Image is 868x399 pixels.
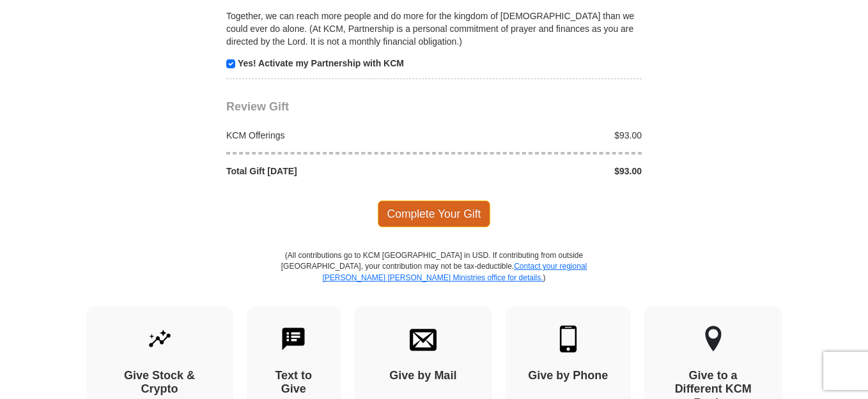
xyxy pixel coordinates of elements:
[280,326,307,352] img: text-to-give.svg
[555,326,582,352] img: mobile.svg
[238,58,404,68] strong: Yes! Activate my Partnership with KCM
[281,250,587,306] p: (All contributions go to KCM [GEOGRAPHIC_DATA] in USD. If contributing from outside [GEOGRAPHIC_D...
[220,165,435,177] div: Total Gift [DATE]
[146,326,173,352] img: give-by-stock.svg
[226,100,289,113] span: Review Gift
[109,369,211,396] h4: Give Stock & Crypto
[220,129,435,142] div: KCM Offerings
[322,262,587,282] a: Contact your regional [PERSON_NAME] [PERSON_NAME] Ministries office for details.
[269,369,319,396] h4: Text to Give
[528,369,608,383] h4: Give by Phone
[434,165,649,177] div: $93.00
[704,326,722,352] img: other-region
[434,129,649,142] div: $93.00
[378,200,491,227] span: Complete Your Gift
[226,10,642,48] p: Together, we can reach more people and do more for the kingdom of [DEMOGRAPHIC_DATA] than we coul...
[376,369,470,383] h4: Give by Mail
[410,326,437,352] img: envelope.svg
